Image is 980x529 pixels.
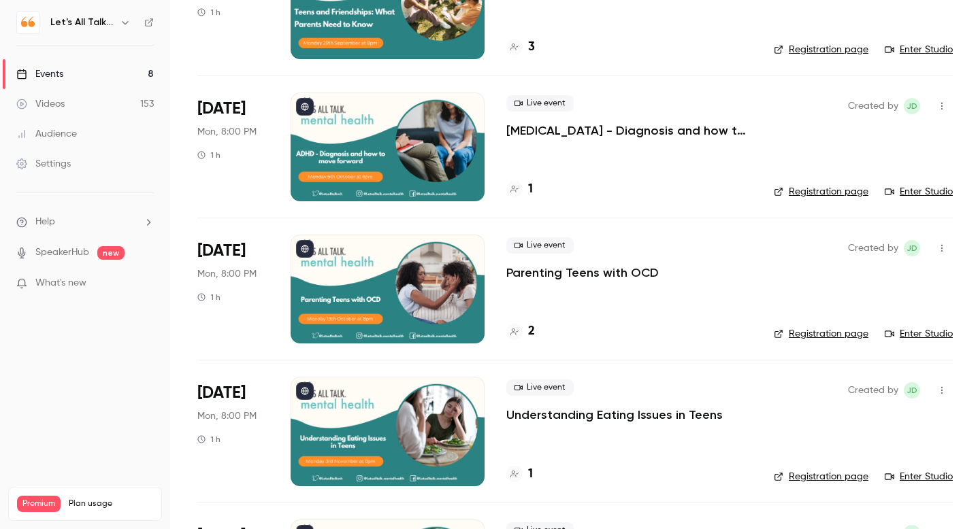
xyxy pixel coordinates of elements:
a: Enter Studio [885,470,953,483]
span: new [97,246,125,260]
span: JD [906,98,917,114]
a: Parenting Teens with OCD [506,264,659,281]
span: Help [35,215,55,229]
h6: Let's All Talk Mental Health [50,16,114,29]
span: Plan usage [69,498,153,509]
a: Enter Studio [885,43,953,56]
div: Audience [16,127,77,141]
span: Created by [848,240,898,256]
div: Oct 13 Mon, 8:00 PM (Europe/London) [197,235,269,343]
h4: 3 [528,38,535,56]
span: Jenni Dunn [904,382,920,398]
img: Let's All Talk Mental Health [17,12,39,33]
a: 2 [506,322,535,341]
a: Registration page [774,43,868,56]
div: 1 h [197,7,220,18]
a: Understanding Eating Issues in Teens [506,407,723,423]
iframe: Noticeable Trigger [137,277,154,290]
span: Created by [848,98,898,114]
div: Videos [16,97,65,111]
span: Mon, 8:00 PM [197,125,257,139]
span: Mon, 8:00 PM [197,409,257,423]
span: Premium [17,496,61,512]
span: JD [906,382,917,398]
span: JD [906,240,917,256]
span: Live event [506,95,574,112]
span: Mon, 8:00 PM [197,267,257,281]
h4: 1 [528,465,533,483]
span: Live event [506,379,574,396]
span: Live event [506,237,574,254]
a: Registration page [774,470,868,483]
a: SpeakerHub [35,245,89,260]
div: Settings [16,157,71,171]
div: Nov 3 Mon, 8:00 PM (Europe/London) [197,377,269,485]
div: 1 h [197,292,220,303]
span: Jenni Dunn [904,240,920,256]
div: 1 h [197,434,220,445]
a: 3 [506,38,535,56]
a: 1 [506,465,533,483]
li: help-dropdown-opener [16,215,154,229]
div: 1 h [197,150,220,160]
span: [DATE] [197,240,246,262]
a: Enter Studio [885,185,953,199]
span: [DATE] [197,98,246,120]
span: What's new [35,276,86,290]
div: Events [16,67,63,81]
div: Oct 6 Mon, 8:00 PM (Europe/London) [197,92,269,201]
h4: 2 [528,322,535,341]
h4: 1 [528,180,533,199]
a: [MEDICAL_DATA] - Diagnosis and how to move forward [506,122,752,139]
a: Registration page [774,327,868,341]
a: 1 [506,180,533,199]
span: Created by [848,382,898,398]
a: Registration page [774,185,868,199]
a: Enter Studio [885,327,953,341]
span: [DATE] [197,382,246,404]
span: Jenni Dunn [904,98,920,114]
